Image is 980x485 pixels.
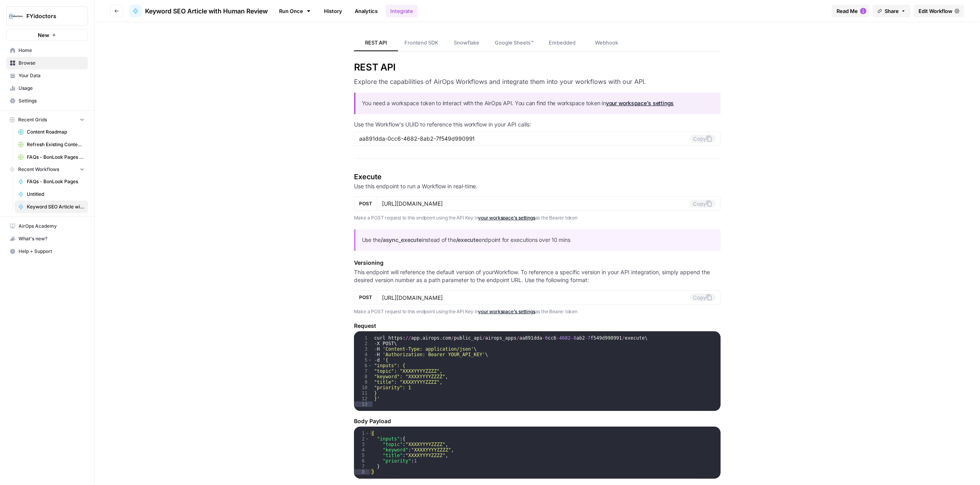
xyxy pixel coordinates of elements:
div: 4 [354,447,370,453]
span: FYidoctors [26,12,74,20]
span: New [38,31,49,39]
a: Snowflake [445,35,489,51]
h5: Versioning [354,259,721,267]
a: Untitled [15,188,88,201]
button: Copy [690,294,715,301]
strong: /execute [456,236,479,243]
a: Integrate [386,5,418,17]
a: REST API [354,35,398,51]
button: Help + Support [6,245,88,258]
h3: Explore the capabilities of AirOps Workflows and integrate them into your workflows with our API. [354,77,721,86]
div: 9 [354,379,373,385]
span: Settings [19,97,84,104]
a: your workspace's settings [479,308,535,314]
div: 5 [354,453,370,458]
strong: /async_execute [381,236,422,243]
img: FYidoctors Logo [9,9,23,23]
p: Use the instead of the endpoint for executions over 10 mins [362,236,715,245]
span: Toggle code folding, rows 1 through 8 [365,431,369,436]
span: Keyword SEO Article with Human Review [145,6,268,16]
img: website_grey.svg [13,20,19,27]
span: Recent Grids [18,116,47,123]
a: Run Once [274,4,316,18]
div: 1 [354,335,373,341]
a: Keyword SEO Article with Human Review [15,201,88,213]
div: 3 [354,442,370,447]
button: Copy [690,135,715,143]
a: FAQs - BonLook Pages [15,175,88,188]
a: Analytics [350,5,382,17]
a: Keyword SEO Article with Human Review [129,5,268,17]
span: Read Me [837,7,858,15]
span: FAQs - BonLook Pages [27,178,84,185]
span: Google Sheets™ [495,39,534,46]
button: Workspace: FYidoctors [6,6,88,26]
a: Embedded [540,35,585,51]
span: POST [359,294,372,301]
a: Your Data [6,69,88,82]
span: Toggle code folding, rows 6 through 11 [368,363,372,368]
span: POST [359,200,372,207]
div: 12 [354,396,373,401]
button: New [6,29,88,41]
button: What's new? [6,232,88,245]
span: Toggle code folding, rows 2 through 7 [365,436,369,442]
p: Make a POST request to this endpoint using the API Key in as the Bearer token [354,214,721,222]
a: Edit Workflow [914,5,964,17]
span: Keyword SEO Article with Human Review [27,203,84,210]
a: Settings [6,95,88,107]
span: Share [885,7,899,15]
span: Refresh Existing Content - FYidoctors [27,141,84,148]
span: Untitled [27,191,84,198]
a: Refresh Existing Content - FYidoctors [15,138,88,151]
a: Webhook [585,35,629,51]
div: 4 [354,352,373,357]
a: Google Sheets™ [489,35,540,51]
span: Home [19,47,84,54]
div: Keywords by Traffic [88,46,130,52]
span: Help + Support [19,248,84,255]
div: What's new? [7,233,88,245]
div: 8 [354,469,370,475]
button: Recent Workflows [6,164,88,175]
h4: Execute [354,171,721,182]
span: Recent Workflows [18,166,59,173]
span: AirOps Academy [19,223,84,230]
a: Home [6,44,88,57]
p: Make a POST request to this endpoint using the API Key in as the Bearer token [354,308,721,316]
div: 11 [354,390,373,396]
a: History [319,5,347,17]
span: Frontend SDK [404,39,438,46]
div: 7 [354,464,370,469]
button: Copy [690,200,715,208]
a: your workspace's settings [479,215,535,221]
a: Usage [6,82,88,95]
div: 10 [354,385,373,390]
div: 2 [354,436,370,442]
span: Edit Workflow [919,7,952,15]
div: 1 [354,431,370,436]
p: You need a workspace token to interact with the AirOps API. You can find the workspace token in [362,99,715,108]
button: Share [873,5,911,17]
span: FAQs - BonLook Pages Grid [27,154,84,161]
span: Embedded [549,39,576,46]
p: This endpoint will reference the default version of your Workflow . To reference a specific versi... [354,268,721,284]
div: 6 [354,363,373,368]
span: Usage [19,85,84,92]
a: Frontend SDK [398,35,445,51]
span: Snowflake [454,39,479,46]
h5: Body Payload [354,417,721,425]
div: 7 [354,368,373,374]
a: Browse [6,57,88,69]
img: logo_orange.svg [13,13,19,19]
a: FAQs - BonLook Pages Grid [15,151,88,164]
button: Recent Grids [6,114,88,126]
div: 13 [354,401,373,407]
p: Use this endpoint to run a Workflow in real-time. [354,182,721,190]
div: 5 [354,357,373,363]
div: 3 [354,346,373,352]
div: Domain: [DOMAIN_NAME] [20,20,87,27]
div: 2 [354,341,373,346]
img: tab_domain_overview_orange.svg [23,46,29,52]
h5: Request [354,322,721,330]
